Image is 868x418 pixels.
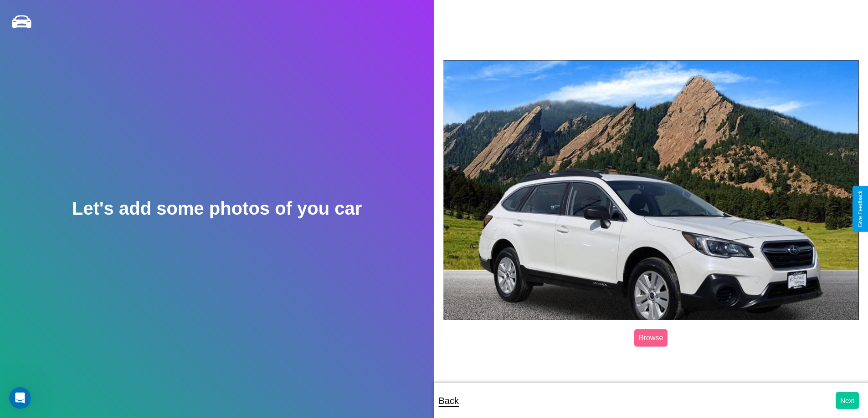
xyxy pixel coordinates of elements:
label: Browse [634,329,668,347]
img: posted [443,60,859,320]
button: Next [836,392,859,409]
h2: Let's add some photos of you car [72,198,362,219]
iframe: Intercom live chat [9,387,31,409]
p: Back [439,393,459,409]
div: Give Feedback [857,191,863,227]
